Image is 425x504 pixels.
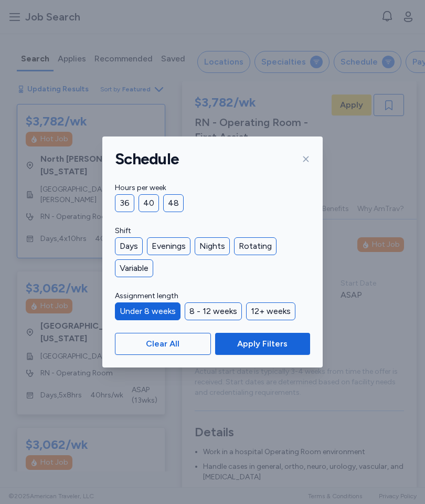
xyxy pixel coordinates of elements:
[115,302,180,320] div: Under 8 weeks
[115,182,310,194] label: Hours per week
[185,302,242,320] div: 8 - 12 weeks
[115,290,310,302] label: Assignment length
[115,333,211,355] button: Clear All
[163,194,184,212] div: 48
[246,302,295,320] div: 12+ weeks
[139,194,159,212] div: 40
[115,194,134,212] div: 36
[215,333,310,355] button: Apply Filters
[115,225,310,237] label: Shift
[234,237,277,255] div: Rotating
[147,237,190,255] div: Evenings
[115,237,143,255] div: Days
[115,149,179,169] h1: Schedule
[115,259,153,277] div: Variable
[237,338,288,350] span: Apply Filters
[195,237,230,255] div: Nights
[146,338,179,350] span: Clear All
